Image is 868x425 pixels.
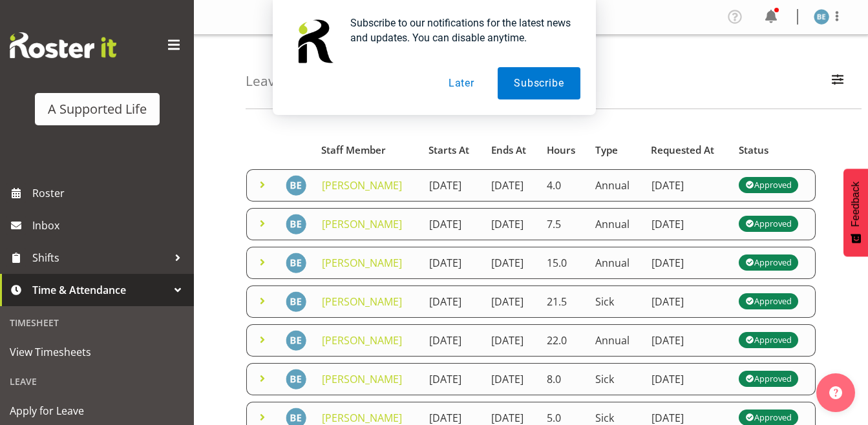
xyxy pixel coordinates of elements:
[286,214,306,234] img: beth-england5870.jpg
[539,208,587,240] td: 7.5
[288,16,340,67] img: notification icon
[286,330,306,351] img: beth-england5870.jpg
[539,324,587,357] td: 22.0
[322,295,402,309] a: [PERSON_NAME]
[322,333,402,347] a: [PERSON_NAME]
[829,386,842,399] img: help-xxl-2.png
[745,294,792,309] div: Approved
[322,411,402,425] a: [PERSON_NAME]
[32,248,168,267] span: Shifts
[421,247,483,279] td: [DATE]
[10,401,184,420] span: Apply for Leave
[745,371,792,387] div: Approved
[432,67,491,99] button: Later
[483,324,539,357] td: [DATE]
[745,216,792,232] div: Approved
[421,324,483,357] td: [DATE]
[32,183,187,203] span: Roster
[644,169,731,202] td: [DATE]
[587,247,643,279] td: Annual
[483,169,539,202] td: [DATE]
[286,369,306,389] img: beth-england5870.jpg
[539,285,587,318] td: 21.5
[539,363,587,395] td: 8.0
[322,178,402,192] a: [PERSON_NAME]
[644,208,731,240] td: [DATE]
[483,285,539,318] td: [DATE]
[745,178,792,193] div: Approved
[421,285,483,318] td: [DATE]
[421,208,483,240] td: [DATE]
[745,255,792,271] div: Approved
[587,208,643,240] td: Annual
[32,280,168,300] span: Time & Attendance
[322,372,402,386] a: [PERSON_NAME]
[491,143,526,158] span: Ends At
[429,143,469,158] span: Starts At
[587,169,643,202] td: Annual
[421,169,483,202] td: [DATE]
[421,363,483,395] td: [DATE]
[498,67,580,99] button: Subscribe
[587,324,643,357] td: Annual
[843,169,868,256] button: Feedback - Show survey
[651,143,714,158] span: Requested At
[644,285,731,318] td: [DATE]
[595,143,618,158] span: Type
[3,336,191,368] a: View Timesheets
[587,285,643,318] td: Sick
[739,143,768,158] span: Status
[587,363,643,395] td: Sick
[340,16,580,45] div: Subscribe to our notifications for the latest news and updates. You can disable anytime.
[745,333,792,348] div: Approved
[32,216,187,235] span: Inbox
[483,208,539,240] td: [DATE]
[483,247,539,279] td: [DATE]
[322,256,402,270] a: [PERSON_NAME]
[850,181,862,227] span: Feedback
[539,169,587,202] td: 4.0
[322,217,402,231] a: [PERSON_NAME]
[644,247,731,279] td: [DATE]
[483,363,539,395] td: [DATE]
[10,342,184,362] span: View Timesheets
[321,143,386,158] span: Staff Member
[286,253,306,273] img: beth-england5870.jpg
[547,143,575,158] span: Hours
[644,324,731,357] td: [DATE]
[3,309,191,336] div: Timesheet
[539,247,587,279] td: 15.0
[286,291,306,312] img: beth-england5870.jpg
[644,363,731,395] td: [DATE]
[3,368,191,395] div: Leave
[286,175,306,196] img: beth-england5870.jpg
